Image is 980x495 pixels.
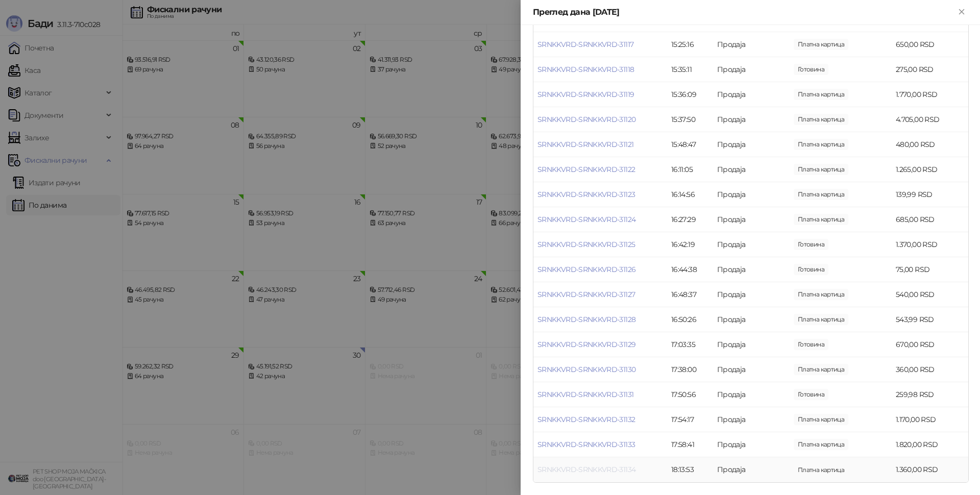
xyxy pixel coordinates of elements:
a: SRNKKVRD-SRNKKVRD-31117 [537,40,633,49]
td: 139,99 RSD [892,182,968,207]
td: 15:36:09 [667,82,713,107]
td: 275,00 RSD [892,57,968,82]
a: SRNKKVRD-SRNKKVRD-31119 [537,90,634,99]
td: 17:54:17 [667,407,713,432]
span: 543,99 [794,314,848,325]
td: 685,00 RSD [892,207,968,232]
td: 18:13:53 [667,457,713,482]
span: 500,00 [794,389,828,400]
span: 650,00 [794,39,848,50]
span: 360,00 [794,364,848,375]
span: 139,99 [794,189,848,200]
td: Продаја [713,157,790,182]
td: Продаја [713,382,790,407]
td: Продаја [713,107,790,132]
a: SRNKKVRD-SRNKKVRD-31125 [537,240,635,249]
a: SRNKKVRD-SRNKKVRD-31130 [537,365,635,374]
td: 1.770,00 RSD [892,82,968,107]
td: Продаја [713,257,790,282]
td: 543,99 RSD [892,307,968,332]
td: 16:48:37 [667,282,713,307]
span: 1.265,00 [794,164,848,175]
td: Продаја [713,82,790,107]
td: 360,00 RSD [892,357,968,382]
a: SRNKKVRD-SRNKKVRD-31122 [537,165,635,174]
a: SRNKKVRD-SRNKKVRD-31131 [537,390,633,399]
td: Продаја [713,282,790,307]
span: 480,00 [794,139,848,150]
a: SRNKKVRD-SRNKKVRD-31133 [537,440,635,449]
td: 15:35:11 [667,57,713,82]
td: 17:38:00 [667,357,713,382]
td: 670,00 RSD [892,332,968,357]
td: 16:11:05 [667,157,713,182]
td: 15:48:47 [667,132,713,157]
a: SRNKKVRD-SRNKKVRD-31124 [537,215,635,224]
td: 650,00 RSD [892,32,968,57]
td: 16:14:56 [667,182,713,207]
span: 1.500,00 [794,239,828,250]
a: SRNKKVRD-SRNKKVRD-31134 [537,465,635,474]
a: SRNKKVRD-SRNKKVRD-31123 [537,190,635,199]
td: 540,00 RSD [892,282,968,307]
span: 685,00 [794,214,848,225]
td: 4.705,00 RSD [892,107,968,132]
td: 15:37:50 [667,107,713,132]
a: SRNKKVRD-SRNKKVRD-31118 [537,65,634,74]
td: 16:27:29 [667,207,713,232]
td: Продаја [713,407,790,432]
a: SRNKKVRD-SRNKKVRD-31121 [537,140,633,149]
td: 16:50:26 [667,307,713,332]
a: SRNKKVRD-SRNKKVRD-31126 [537,265,635,274]
td: 16:42:19 [667,232,713,257]
td: 17:50:56 [667,382,713,407]
span: 1.820,00 [794,439,848,450]
td: 1.265,00 RSD [892,157,968,182]
td: 15:25:16 [667,32,713,57]
span: 100,00 [794,264,828,275]
span: 2.000,00 [794,339,828,350]
td: Продаја [713,307,790,332]
td: 17:58:41 [667,432,713,457]
button: Close [955,6,968,18]
a: SRNKKVRD-SRNKKVRD-31132 [537,415,635,424]
td: 17:03:35 [667,332,713,357]
td: Продаја [713,332,790,357]
td: Продаја [713,357,790,382]
a: SRNKKVRD-SRNKKVRD-31120 [537,115,635,124]
td: Продаја [713,32,790,57]
td: 1.820,00 RSD [892,432,968,457]
td: 1.360,00 RSD [892,457,968,482]
span: 4.705,00 [794,114,848,125]
td: Продаја [713,232,790,257]
td: 259,98 RSD [892,382,968,407]
div: Преглед дана [DATE] [533,6,955,18]
span: 1.360,00 [794,464,848,476]
a: SRNKKVRD-SRNKKVRD-31128 [537,315,635,324]
span: 540,00 [794,289,848,300]
td: 480,00 RSD [892,132,968,157]
a: SRNKKVRD-SRNKKVRD-31129 [537,340,635,349]
td: 75,00 RSD [892,257,968,282]
td: Продаја [713,132,790,157]
td: Продаја [713,207,790,232]
span: 1.170,00 [794,414,848,425]
a: SRNKKVRD-SRNKKVRD-31127 [537,290,635,299]
span: 1.770,00 [794,89,848,100]
td: 16:44:38 [667,257,713,282]
td: 1.370,00 RSD [892,232,968,257]
td: Продаја [713,182,790,207]
span: 500,00 [794,64,828,75]
td: Продаја [713,432,790,457]
td: Продаја [713,57,790,82]
td: Продаја [713,457,790,482]
td: 1.170,00 RSD [892,407,968,432]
